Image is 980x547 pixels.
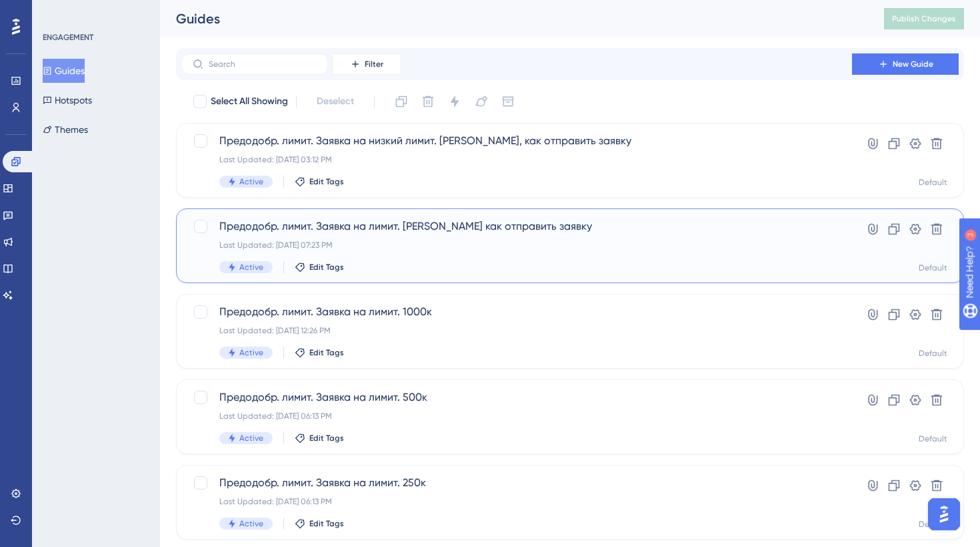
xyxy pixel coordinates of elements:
[176,9,851,28] div: Guides
[924,494,964,534] iframe: UserGuiding AI Assistant Launcher
[309,176,344,187] span: Edit Tags
[239,176,263,187] span: Active
[239,518,263,529] span: Active
[211,94,288,110] span: Select All Showing
[55,122,88,138] ya-tr-span: Themes
[309,433,344,443] span: Edit Tags
[893,59,933,69] span: New Guide
[209,59,317,69] input: Search
[295,176,344,187] button: Edit Tags
[219,325,814,336] div: Last Updated: [DATE] 12:26 PM
[219,240,814,250] div: Last Updated: [DATE] 07:23 PM
[884,8,964,29] button: Publish Changes
[852,53,959,75] button: New Guide
[239,433,263,443] span: Active
[295,347,344,358] button: Edit Tags
[295,262,344,272] button: Edit Tags
[333,53,400,75] button: Filter
[919,348,947,359] div: Default
[239,347,263,358] span: Active
[219,475,814,491] span: Предодобр. лимит. Заявка на лимит. 250к
[219,304,814,320] span: Предодобр. лимит. Заявка на лимит. 1000к
[309,262,344,272] span: Edit Tags
[317,94,354,110] span: Deselect
[31,3,83,19] span: Need Help?
[295,433,344,443] button: Edit Tags
[219,154,814,165] div: Last Updated: [DATE] 03:12 PM
[305,89,366,114] button: Deselect
[43,33,93,42] ya-tr-span: ENGAGEMENT
[309,518,344,529] span: Edit Tags
[93,7,97,17] div: 3
[892,13,956,24] span: Publish Changes
[919,177,947,188] div: Default
[219,389,814,405] span: Предодобр. лимит. Заявка на лимит. 500к
[919,433,947,444] div: Default
[295,518,344,529] button: Edit Tags
[365,59,383,69] span: Filter
[43,88,92,112] button: Hotspots
[919,519,947,530] div: Default
[219,218,814,234] span: Предодобр. лимит. Заявка на лимит. [PERSON_NAME] как отправить заявку
[239,262,263,272] span: Active
[309,347,344,358] span: Edit Tags
[219,496,814,507] div: Last Updated: [DATE] 06:13 PM
[219,411,814,421] div: Last Updated: [DATE] 06:13 PM
[55,92,92,108] ya-tr-span: Hotspots
[919,262,947,273] div: Default
[55,63,85,79] ya-tr-span: Guides
[43,59,85,83] button: Guides
[219,133,814,149] span: Предодобр. лимит. Заявка на низкий лимит. [PERSON_NAME], как отправить заявку
[43,118,88,142] button: Themes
